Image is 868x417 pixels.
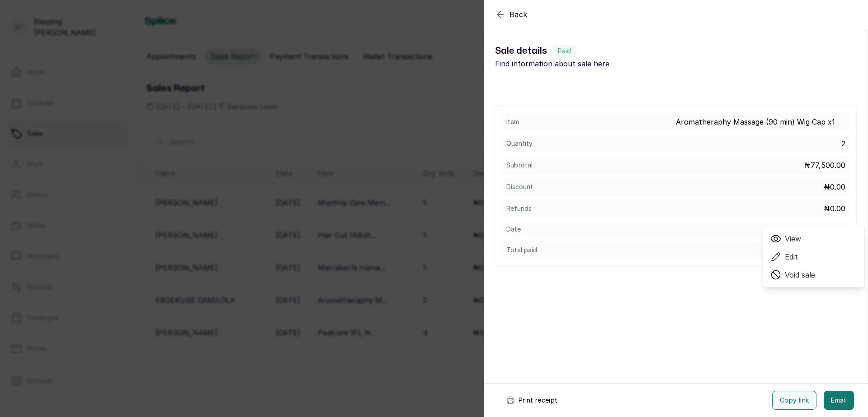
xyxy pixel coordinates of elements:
p: ₦77,500.00 [804,160,845,171]
p: 2 [841,138,845,149]
p: ₦0.00 [824,203,845,214]
p: Subtotal [506,161,533,170]
label: Paid [552,45,576,57]
p: Find information about sale here [495,58,676,69]
p: Item [506,117,519,126]
span: View [785,233,801,244]
button: Copy link [772,391,816,410]
span: Void sale [785,269,815,280]
button: Back [495,9,528,20]
button: Print receipt [499,391,565,410]
p: Refunds [506,204,532,213]
span: Back [509,9,528,20]
p: Date [506,225,521,234]
p: ₦0.00 [824,181,845,192]
p: Quantity [506,139,533,148]
p: Aromatheraphy Massage (90 min) Wig Cap x1 [676,116,845,127]
span: Edit [785,251,798,262]
p: Discount [506,182,533,191]
h1: Sale details [495,44,676,58]
p: Total paid [506,246,537,255]
button: Email [824,391,854,410]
